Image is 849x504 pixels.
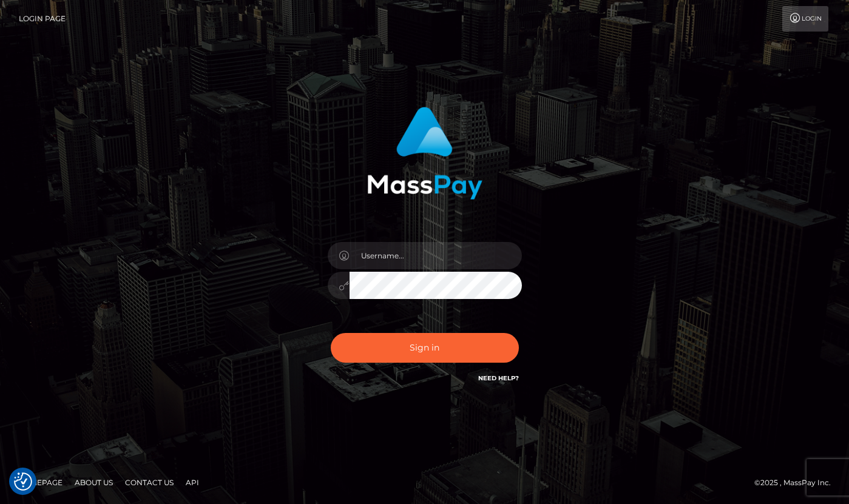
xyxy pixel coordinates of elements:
button: Sign in [331,333,519,363]
a: Login Page [19,6,66,32]
a: Contact Us [120,473,178,492]
div: © 2025 , MassPay Inc. [754,476,840,489]
a: API [181,473,204,492]
a: Homepage [13,473,67,492]
button: Consent Preferences [14,472,32,491]
img: MassPay Login [367,107,482,200]
a: About Us [70,473,118,492]
a: Need Help? [478,374,519,382]
a: Login [782,6,828,32]
img: Revisit consent button [14,472,32,491]
input: Username... [350,242,522,269]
